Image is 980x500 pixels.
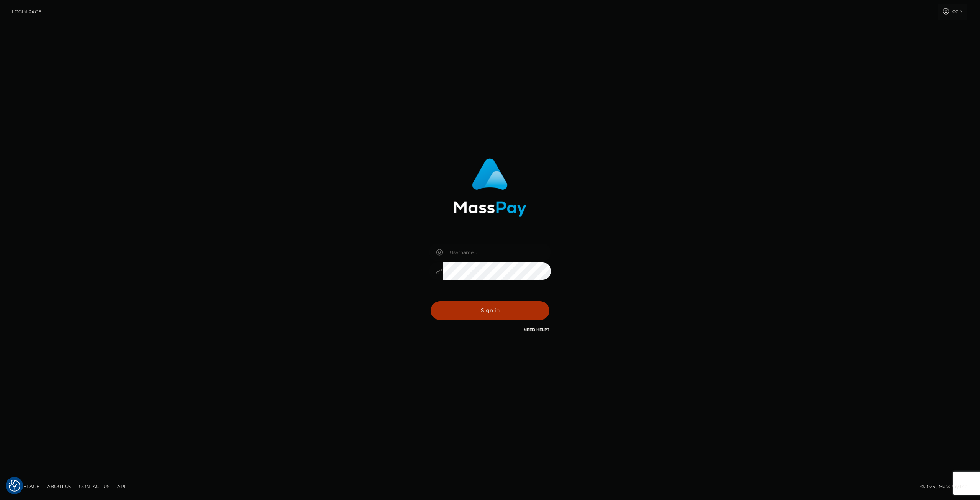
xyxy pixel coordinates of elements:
a: Contact Us [76,480,113,492]
button: Consent Preferences [9,480,20,492]
a: Login [938,4,967,20]
a: API [114,480,129,492]
img: Revisit consent button [9,480,20,492]
input: Username... [443,244,551,261]
a: Need Help? [524,327,549,332]
a: Login Page [12,4,41,20]
img: MassPay Login [454,158,526,217]
div: © 2025 , MassPay Inc. [920,482,974,491]
a: Homepage [8,480,42,492]
button: Sign in [431,301,549,320]
a: About Us [44,480,74,492]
